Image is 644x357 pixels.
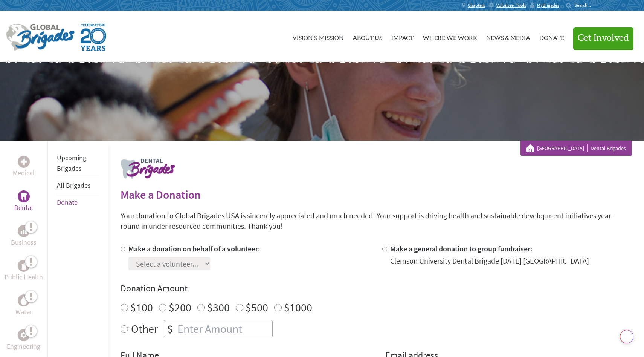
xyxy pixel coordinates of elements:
p: Engineering [7,341,40,352]
li: Donate [57,194,99,211]
a: Where We Work [423,17,477,56]
label: $1000 [284,300,312,314]
img: Dental [21,193,27,200]
span: Get Involved [578,34,629,43]
div: Dental Brigades [526,144,626,152]
img: Business [21,228,27,234]
li: Upcoming Brigades [57,150,99,177]
div: Clemson University Dental Brigade [DATE] [GEOGRAPHIC_DATA] [390,256,589,266]
p: Business [11,237,37,248]
img: Public Health [21,262,27,270]
h2: Make a Donation [121,188,632,201]
img: Global Brigades Logo [6,24,75,51]
div: Medical [18,156,30,168]
a: Impact [391,17,414,56]
label: Make a donation on behalf of a volunteer: [128,244,260,253]
span: MyBrigades [537,2,559,8]
label: Make a general donation to group fundraiser: [390,244,533,253]
p: Water [15,306,32,317]
button: Get Involved [573,27,633,49]
div: Engineering [18,329,30,341]
div: Public Health [18,260,30,272]
input: Enter Amount [176,320,272,337]
img: Global Brigades Celebrating 20 Years [81,24,106,51]
li: All Brigades [57,177,99,194]
span: Volunteer Tools [496,2,526,8]
a: EngineeringEngineering [7,329,40,352]
div: $ [164,320,176,337]
img: Medical [21,159,27,165]
a: Vision & Mission [292,17,343,56]
a: Upcoming Brigades [57,153,86,173]
label: $500 [246,300,268,314]
h4: Donation Amount [121,282,632,294]
p: Dental [14,202,33,213]
p: Public Health [5,272,43,282]
img: logo-dental.png [121,159,175,179]
label: $300 [207,300,230,314]
label: $100 [130,300,153,314]
p: Your donation to Global Brigades USA is sincerely appreciated and much needed! Your support is dr... [121,210,632,231]
a: Public HealthPublic Health [5,260,43,282]
a: DentalDental [14,190,33,213]
a: News & Media [486,17,530,56]
a: MedicalMedical [13,156,35,178]
div: Business [18,225,30,237]
label: $200 [169,300,191,314]
div: Water [18,294,30,306]
a: All Brigades [57,181,91,190]
span: Chapters [468,2,485,8]
a: BusinessBusiness [11,225,37,248]
a: Donate [539,17,564,56]
p: Medical [13,168,35,178]
a: Donate [57,198,78,207]
img: Water [21,296,27,305]
input: Search... [575,2,596,8]
a: WaterWater [15,294,32,317]
div: Dental [18,190,30,202]
label: Other [131,320,158,337]
a: [GEOGRAPHIC_DATA] [537,144,588,152]
img: Engineering [21,332,27,338]
a: About Us [353,17,382,56]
